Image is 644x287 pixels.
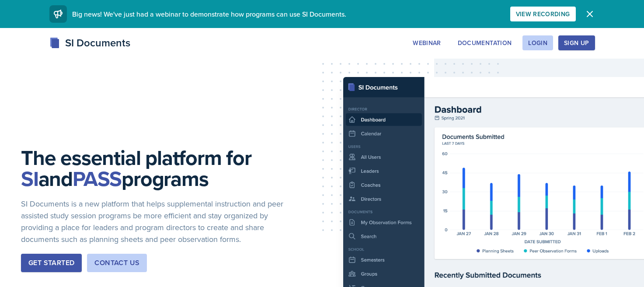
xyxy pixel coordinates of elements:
[558,35,595,50] button: Sign Up
[522,35,553,50] button: Login
[94,258,139,268] div: Contact Us
[458,39,512,46] div: Documentation
[564,39,589,46] div: Sign Up
[452,35,518,50] button: Documentation
[510,7,576,21] button: View Recording
[28,258,74,268] div: Get Started
[516,10,570,17] div: View Recording
[72,9,346,19] span: Big news! We've just had a webinar to demonstrate how programs can use SI Documents.
[49,35,130,51] div: SI Documents
[21,254,82,272] button: Get Started
[528,39,547,46] div: Login
[87,254,147,272] button: Contact Us
[407,35,446,50] button: Webinar
[413,39,441,46] div: Webinar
